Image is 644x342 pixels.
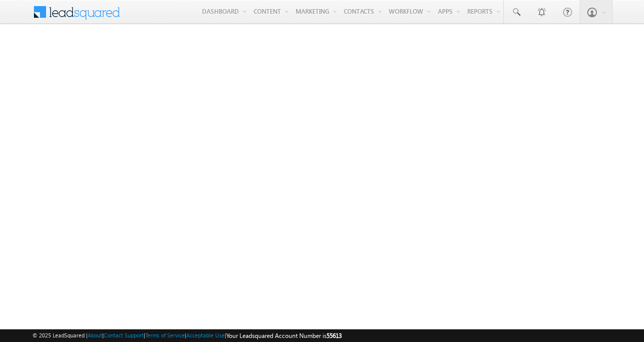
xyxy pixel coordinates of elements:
span: © 2025 LeadSquared | | | | | [32,331,342,340]
span: Your Leadsquared Account Number is [226,332,342,339]
a: Contact Support [104,332,144,338]
a: Acceptable Use [186,332,225,338]
span: 55613 [327,332,342,339]
a: About [88,332,102,338]
a: Terms of Service [145,332,185,338]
